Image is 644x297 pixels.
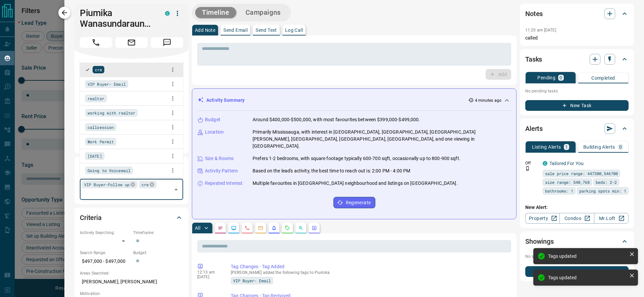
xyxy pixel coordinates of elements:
[525,34,629,42] p: called
[579,188,626,194] span: parking spots min: 1
[525,54,542,65] h2: Tasks
[619,145,622,149] p: 0
[205,155,234,162] p: Size & Rooms
[545,170,618,177] span: sale price range: 447300,546700
[205,116,220,123] p: Budget
[525,121,629,137] div: Alerts
[195,28,215,32] p: Add Note
[525,236,554,247] h2: Showings
[548,275,627,280] div: Tags updated
[197,275,221,279] p: [DATE]
[525,233,629,249] div: Showings
[80,250,130,256] p: Search Range:
[142,181,149,188] span: cre
[171,185,181,194] button: Close
[231,263,508,270] p: Tag Changes - Tag Added
[525,123,543,134] h2: Alerts
[231,225,236,231] svg: Lead Browsing Activity
[253,116,420,123] p: Around $400,000-$500,000, with most favourites between $399,000-$499,000.
[205,180,243,187] p: Repeated Interest
[559,75,562,80] p: 0
[223,28,248,32] p: Send Email
[525,266,629,277] button: New Showing
[285,28,303,32] p: Log Call
[80,256,130,267] p: $497,000 - $497,000
[80,8,155,29] h1: Piumika Wanasundaraundara
[253,167,410,174] p: Based on the lead's activity, the best time to reach out is: 2:00 PM - 4:00 PM
[333,197,375,208] button: Regenerate
[312,225,317,231] svg: Agent Actions
[206,97,245,104] p: Activity Summary
[197,270,221,275] p: 12:13 am
[218,225,223,231] svg: Notes
[205,129,224,136] p: Location
[88,153,102,159] span: [DATE]
[525,28,556,32] p: 11:20 am [DATE]
[139,181,156,188] div: cre
[525,51,629,67] div: Tasks
[596,179,617,185] span: beds: 2-2
[84,181,129,188] span: VIP Buyer-Follow up
[80,212,102,223] h2: Criteria
[256,28,277,32] p: Send Text
[115,37,148,48] span: Email
[525,8,543,19] h2: Notes
[525,253,629,259] p: No showings booked
[165,11,170,16] div: condos.ca
[475,97,501,103] p: 4 minutes ago
[549,161,584,166] a: Tailored For You
[88,167,130,174] span: Going to Voicemail
[253,129,511,150] p: Primarily Mississauga, with interest in [GEOGRAPHIC_DATA], [GEOGRAPHIC_DATA], [GEOGRAPHIC_DATA][P...
[80,291,183,297] p: Motivation:
[525,100,629,111] button: New Task
[545,179,590,185] span: size range: 540,768
[88,138,114,145] span: Work Permit
[565,145,568,149] p: 1
[245,225,250,231] svg: Calls
[258,225,263,231] svg: Emails
[198,94,511,106] div: Activity Summary4 minutes ago
[133,250,183,256] p: Budget:
[548,253,627,259] div: Tags updated
[233,277,271,284] span: VIP Buyer- Email
[543,161,547,166] div: condos.ca
[95,66,102,73] span: cre
[532,145,561,149] p: Listing Alerts
[80,276,183,287] p: [PERSON_NAME], [PERSON_NAME]
[583,145,615,149] p: Building Alerts
[239,7,287,18] button: Campaigns
[88,95,104,102] span: realtor
[525,160,539,166] p: Off
[545,188,573,194] span: bathrooms: 1
[559,213,594,224] a: Condos
[285,225,290,231] svg: Requests
[231,270,508,275] p: [PERSON_NAME] added the following tags to Piumika
[591,76,615,80] p: Completed
[80,230,130,236] p: Actively Searching:
[133,230,183,236] p: Timeframe:
[80,37,112,48] span: Call
[525,6,629,22] div: Notes
[195,7,236,18] button: Timeline
[253,155,461,162] p: Prefers 1-2 bedrooms, with square footage typically 600-700 sqft, occasionally up to 800-900 sqft.
[195,226,200,230] p: All
[537,75,555,80] p: Pending
[88,81,126,87] span: VIP Buyer- Email
[525,213,560,224] a: Property
[88,109,135,116] span: working with realtor
[298,225,304,231] svg: Opportunities
[88,124,114,131] span: callsession
[151,37,183,48] span: Message
[82,181,137,188] div: VIP Buyer-Follow up
[80,210,183,226] div: Criteria
[525,166,530,171] svg: Push Notification Only
[594,213,629,224] a: Mr.Loft
[271,225,277,231] svg: Listing Alerts
[205,167,238,174] p: Activity Pattern
[80,270,183,276] p: Areas Searched:
[525,204,629,211] p: New Alert:
[525,86,629,96] p: No pending tasks
[253,180,458,187] p: Multiple favourites in [GEOGRAPHIC_DATA] neighbourhood and listings on [GEOGRAPHIC_DATA].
